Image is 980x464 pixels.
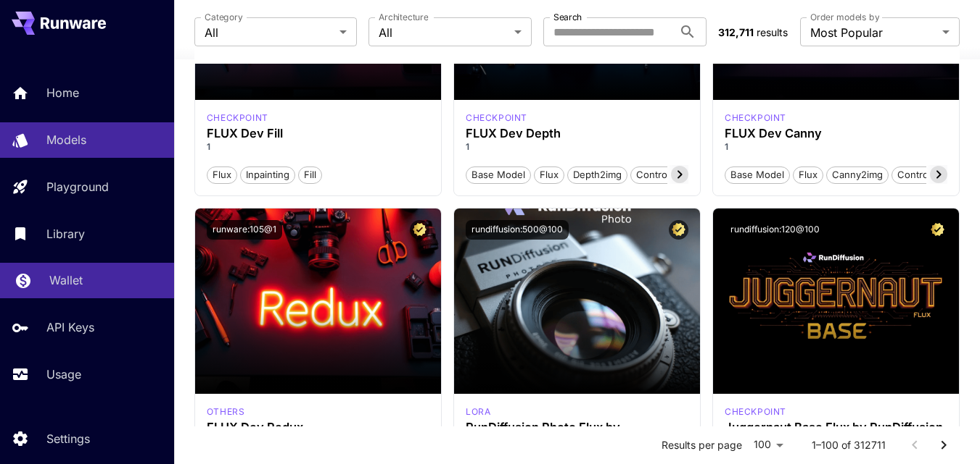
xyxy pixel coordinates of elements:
span: Flux [207,168,236,182]
h3: FLUX Dev Depth [466,127,688,140]
button: canny2img [826,165,889,184]
h3: FLUX Dev Redux [207,421,429,434]
button: Inpainting [240,165,295,184]
p: checkpoint [725,111,786,125]
p: Settings [46,430,90,447]
p: Playground [46,178,109,195]
span: Flux [794,168,823,182]
p: others [207,405,245,418]
button: rundiffusion:500@100 [466,220,569,240]
button: Flux [534,165,564,184]
button: controlnet [892,165,951,184]
span: controlnet [631,168,689,182]
button: Flux [793,165,823,184]
h3: FLUX Dev Canny [725,127,947,140]
h3: Juggernaut Base Flux by RunDiffusion [725,421,947,434]
button: Fill [298,165,322,184]
div: FLUX.1 D [207,405,245,418]
button: rundiffusion:120@100 [725,220,825,240]
span: controlnet [892,168,950,182]
span: All [379,24,508,41]
p: API Keys [46,319,94,336]
p: checkpoint [207,111,268,125]
div: FLUX.1 D [725,111,786,125]
span: Fill [299,168,321,182]
div: FLUX.1 D [466,111,527,125]
span: canny2img [827,168,888,182]
span: Most Popular [810,24,936,41]
h3: FLUX Dev Fill [207,127,429,140]
button: Certified Model – Vetted for best performance and includes a commercial license. [669,220,688,240]
label: Category [205,11,243,23]
p: 1 [725,140,947,153]
button: Base model [466,165,531,184]
p: 1 [207,140,429,153]
p: Models [46,131,86,148]
button: Base model [725,165,790,184]
div: 100 [748,434,788,455]
span: All [205,24,334,41]
div: FLUX.1 D [207,111,268,125]
button: Certified Model – Vetted for best performance and includes a commercial license. [928,220,947,240]
p: Usage [46,366,81,383]
button: depth2img [567,165,627,184]
p: checkpoint [725,405,786,418]
button: Go to next page [929,431,958,460]
p: Results per page [662,438,742,452]
p: Wallet [49,271,83,289]
span: Flux [535,168,564,182]
label: Architecture [379,11,428,23]
p: 1 [466,140,688,153]
button: Certified Model – Vetted for best performance and includes a commercial license. [410,220,429,240]
label: Search [553,11,582,23]
p: 1–100 of 312711 [812,438,886,452]
button: controlnet [630,165,690,184]
button: Flux [207,165,237,184]
div: FLUX.1 D [466,405,490,418]
span: Base model [466,168,530,182]
button: runware:105@1 [207,220,282,240]
p: Home [46,84,79,101]
p: Library [46,225,85,242]
span: Inpainting [241,168,295,182]
label: Order models by [810,11,879,23]
span: Base model [725,168,789,182]
h3: RunDiffusion Photo Flux by RunDiffusion [466,421,688,434]
span: 312,711 [718,26,754,38]
span: depth2img [568,168,627,182]
p: lora [466,405,490,418]
div: FLUX.1 D [725,405,786,418]
p: checkpoint [466,111,527,125]
span: results [757,26,788,38]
